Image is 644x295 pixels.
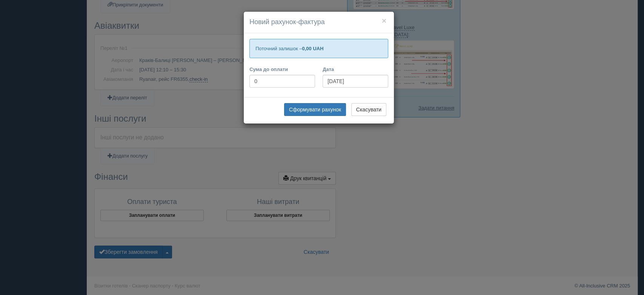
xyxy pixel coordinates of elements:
[382,17,386,25] button: ×
[249,17,388,27] h4: Новий рахунок-фактура
[323,66,388,73] label: Дата
[351,103,386,116] button: Скасувати
[284,103,346,116] button: Сформувати рахунок
[249,66,315,73] label: Сума до оплати
[302,46,323,51] b: 0,00 UAH
[249,39,388,58] p: Поточний залишок –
